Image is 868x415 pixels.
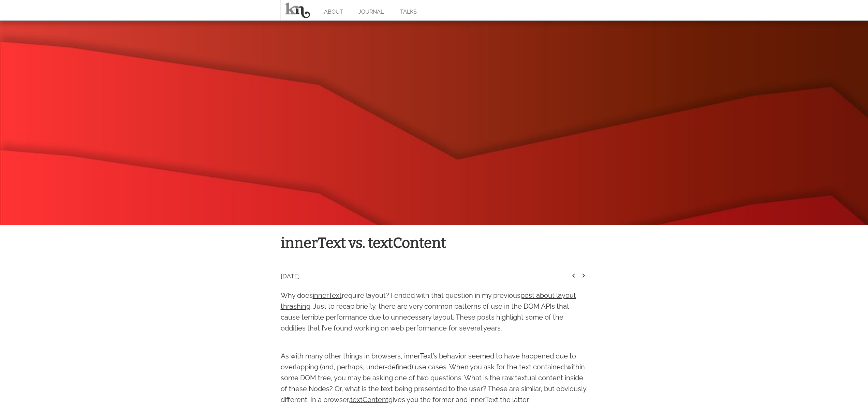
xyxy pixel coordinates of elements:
[313,291,342,299] a: innerText
[281,272,570,283] div: [DATE]
[570,272,578,280] i: keyboard_arrow_left
[579,272,588,280] i: keyboard_arrow_right
[281,291,576,310] a: post about layout thrashing
[281,351,588,405] p: As with many other things in browsers, innerText’s behavior seemed to have happened due to overla...
[281,290,588,334] p: Why does require layout? I ended with that question in my previous . Just to recap briefly, there...
[570,274,578,281] a: keyboard_arrow_left
[281,232,588,255] h1: innerText vs. textContent
[579,274,588,281] a: keyboard_arrow_right
[350,396,388,404] a: textContent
